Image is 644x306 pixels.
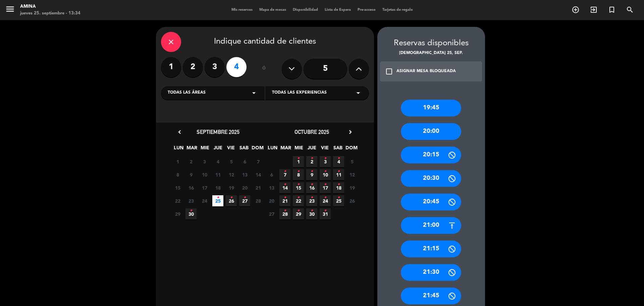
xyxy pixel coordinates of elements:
[185,208,197,219] span: 30
[337,166,340,177] i: •
[212,182,223,193] span: 18
[401,147,461,163] div: 20:15
[320,169,331,180] span: 10
[320,156,331,167] span: 3
[284,166,286,177] i: •
[346,195,358,206] span: 26
[320,208,331,219] span: 31
[626,6,634,14] i: search
[199,169,210,180] span: 10
[396,68,456,75] div: ASIGNAR MESA BLOQUEADA
[199,182,210,193] span: 17
[297,205,300,216] i: •
[311,205,313,216] i: •
[161,32,369,52] div: Indique cantidad de clientes
[306,156,317,167] span: 2
[337,179,340,190] i: •
[212,144,223,155] span: JUE
[293,156,304,167] span: 1
[250,89,258,97] i: arrow_drop_down
[266,169,277,180] span: 6
[225,144,236,155] span: VIE
[186,144,197,155] span: MAR
[172,195,183,206] span: 22
[176,129,183,136] i: chevron_left
[401,170,461,187] div: 20:30
[20,10,80,17] div: jueves 25. septiembre - 13:34
[161,57,181,77] label: 1
[226,195,237,206] span: 26
[266,195,277,206] span: 20
[401,241,461,257] div: 21:15
[167,38,175,46] i: close
[293,144,304,155] span: MIE
[172,208,183,219] span: 29
[333,169,344,180] span: 11
[267,144,278,155] span: LUN
[226,156,237,167] span: 5
[253,57,275,81] div: ó
[311,153,313,164] i: •
[279,208,290,219] span: 28
[239,182,250,193] span: 20
[294,129,329,135] span: octubre 2025
[332,144,343,155] span: SAB
[199,195,210,206] span: 24
[385,67,393,75] i: check_box_outline_blank
[337,153,340,164] i: •
[199,144,210,155] span: MIE
[212,169,223,180] span: 11
[244,192,246,203] i: •
[185,169,197,180] span: 9
[377,50,485,57] div: [DEMOGRAPHIC_DATA] 25, sep.
[252,144,263,155] span: DOM
[401,194,461,210] div: 20:45
[226,182,237,193] span: 19
[230,192,232,203] i: •
[238,144,250,155] span: SAB
[293,195,304,206] span: 22
[324,153,326,164] i: •
[5,4,15,14] i: menu
[293,169,304,180] span: 8
[401,217,461,234] div: 21:00
[333,156,344,167] span: 4
[253,182,264,193] span: 21
[228,8,256,12] span: Mis reservas
[272,90,327,96] span: Todas las experiencias
[173,144,184,155] span: LUN
[572,6,580,14] i: add_circle_outline
[346,182,358,193] span: 19
[279,182,290,193] span: 14
[306,144,317,155] span: JUE
[284,179,286,190] i: •
[354,89,362,97] i: arrow_drop_down
[345,144,357,155] span: DOM
[185,195,197,206] span: 23
[183,57,203,77] label: 2
[205,57,225,77] label: 3
[197,129,239,135] span: septiembre 2025
[239,195,250,206] span: 27
[608,6,616,14] i: turned_in_not
[401,100,461,116] div: 19:45
[279,169,290,180] span: 7
[172,169,183,180] span: 8
[297,179,300,190] i: •
[320,182,331,193] span: 17
[226,169,237,180] span: 12
[324,192,326,203] i: •
[212,156,223,167] span: 4
[5,4,15,16] button: menu
[172,156,183,167] span: 1
[190,205,192,216] i: •
[297,192,300,203] i: •
[401,264,461,281] div: 21:30
[311,166,313,177] i: •
[347,129,354,136] i: chevron_right
[333,195,344,206] span: 25
[253,195,264,206] span: 28
[266,182,277,193] span: 13
[253,156,264,167] span: 7
[324,166,326,177] i: •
